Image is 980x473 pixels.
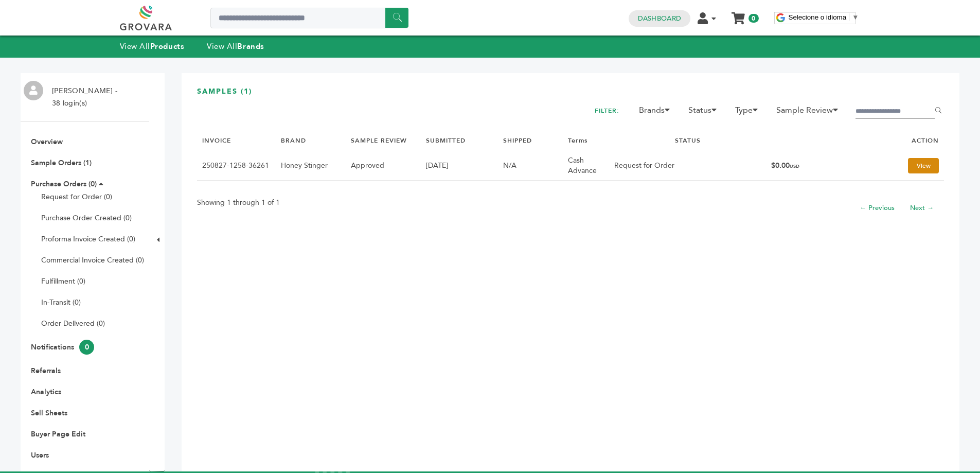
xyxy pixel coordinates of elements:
a: In-Transit (0) [41,297,81,307]
li: Brands [634,104,681,121]
span: 0 [79,340,94,355]
td: Honey Stinger [276,150,346,181]
a: Commercial Invoice Created (0) [41,255,144,265]
input: Search a product or brand... [210,8,408,28]
a: Sell Sheets [31,408,67,418]
a: Analytics [31,387,61,397]
a: INVOICE [202,136,231,145]
h2: FILTER: [595,104,619,118]
strong: Products [150,41,184,51]
li: Sample Review [771,104,849,121]
a: Purchase Orders (0) [31,179,97,189]
a: Proforma Invoice Created (0) [41,234,135,244]
th: STATUS [609,131,766,150]
a: Overview [31,137,63,147]
a: View AllProducts [120,41,185,51]
a: Notifications0 [31,342,94,352]
strong: Brands [237,41,264,51]
span: ▼ [852,13,859,21]
a: SAMPLE REVIEW [351,136,407,145]
li: [PERSON_NAME] - 38 login(s) [47,85,120,110]
p: Showing 1 through 1 of 1 [197,197,280,209]
a: Terms [568,136,587,145]
a: ← Previous [860,203,895,213]
a: Next → [910,203,934,213]
a: SHIPPED [503,136,532,145]
li: Status [683,104,728,121]
a: 250827-1258-36261 [202,161,269,170]
a: My Cart [732,9,744,20]
a: View AllBrands [207,41,264,51]
img: profile.png [24,81,43,100]
a: Order Delivered (0) [41,319,105,328]
td: $0.00 [766,150,852,181]
a: Purchase Order Created (0) [41,213,132,223]
h3: SAMPLES (1) [197,86,944,104]
a: Sample Orders (1) [31,158,92,168]
a: BRAND [281,136,306,145]
a: Request for Order (0) [41,192,112,202]
a: Users [31,450,49,460]
td: Approved [346,150,421,181]
a: View [908,158,939,173]
td: N/A [498,150,563,181]
a: SUBMITTED [426,136,466,145]
span: 0 [749,14,758,23]
a: Dashboard [638,14,681,23]
th: ACTION [852,131,944,150]
span: Selecione o idioma [789,13,847,21]
a: Selecione o idioma​ [789,13,859,21]
input: Filter by keywords [856,104,935,119]
li: Type [730,104,769,121]
td: [DATE] [421,150,498,181]
span: USD [790,163,799,169]
span: ​ [849,13,849,21]
td: Request for Order [609,150,766,181]
a: Buyer Page Edit [31,429,85,439]
a: Referrals [31,366,61,376]
a: Fulfillment (0) [41,276,85,286]
td: Cash Advance [563,150,609,181]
